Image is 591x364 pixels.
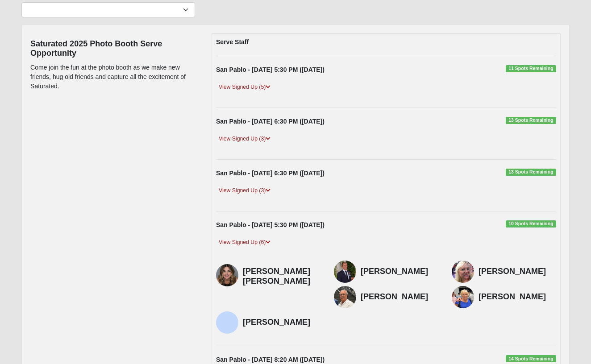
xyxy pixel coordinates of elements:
a: View Signed Up (6) [216,238,273,247]
h4: Saturated 2025 Photo Booth Serve Opportunity [30,39,198,58]
strong: San Pablo - [DATE] 5:30 PM ([DATE]) [216,66,325,73]
img: Carrie Fox Vincent [216,264,238,286]
span: 13 Spots Remaining [506,117,556,124]
a: View Signed Up (3) [216,186,273,195]
strong: San Pablo - [DATE] 6:30 PM ([DATE]) [216,170,325,177]
h4: [PERSON_NAME] [PERSON_NAME] [243,267,320,286]
h4: [PERSON_NAME] [243,318,320,327]
strong: San Pablo - [DATE] 6:30 PM ([DATE]) [216,118,325,125]
a: View Signed Up (3) [216,134,273,144]
strong: Serve Staff [216,38,249,45]
h4: [PERSON_NAME] [479,267,556,277]
span: 14 Spots Remaining [506,355,556,362]
p: Come join the fun at the photo booth as we make new friends, hug old friends and capture all the ... [30,63,198,91]
img: Don Tracy [334,286,356,308]
span: 13 Spots Remaining [506,169,556,176]
img: Tyler Vincent [334,261,356,283]
a: View Signed Up (5) [216,83,273,92]
h4: [PERSON_NAME] [361,267,438,277]
span: 10 Spots Remaining [506,220,556,227]
img: Anne Tracy [452,286,474,308]
img: Emily Meza [452,261,474,283]
strong: San Pablo - [DATE] 5:30 PM ([DATE]) [216,221,325,228]
h4: [PERSON_NAME] [361,292,438,302]
img: Robin Witherite [216,311,238,334]
h4: [PERSON_NAME] [479,292,556,302]
strong: San Pablo - [DATE] 8:20 AM ([DATE]) [216,356,325,363]
span: 11 Spots Remaining [506,65,556,72]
